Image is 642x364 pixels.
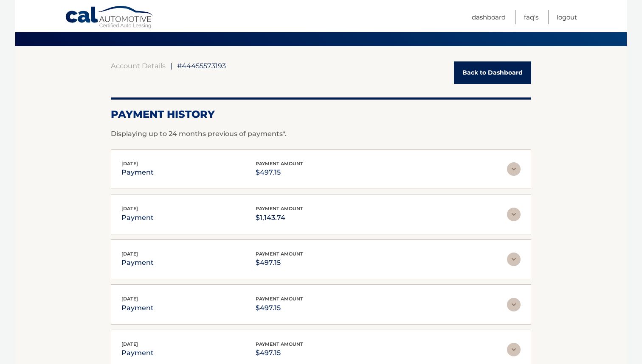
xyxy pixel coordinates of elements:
[557,10,577,24] a: Logout
[121,341,138,347] span: [DATE]
[177,61,226,70] span: #44455573193
[111,129,531,139] p: Displaying up to 24 months previous of payments*.
[524,10,538,24] a: FAQ's
[454,61,531,84] a: Back to Dashboard
[111,108,531,121] h2: Payment History
[507,343,521,356] img: accordion-rest.svg
[65,6,154,30] a: Cal Automotive
[121,257,154,269] p: payment
[256,302,303,314] p: $497.15
[121,347,154,359] p: payment
[256,206,303,211] span: payment amount
[121,212,154,224] p: payment
[507,253,521,266] img: accordion-rest.svg
[256,341,303,347] span: payment amount
[256,167,303,178] p: $497.15
[507,208,521,221] img: accordion-rest.svg
[472,10,506,24] a: Dashboard
[121,167,154,178] p: payment
[507,298,521,311] img: accordion-rest.svg
[121,206,138,211] span: [DATE]
[111,61,166,70] a: Account Details
[121,161,138,167] span: [DATE]
[507,162,521,176] img: accordion-rest.svg
[256,161,303,167] span: payment amount
[121,296,138,302] span: [DATE]
[121,251,138,257] span: [DATE]
[256,212,303,224] p: $1,143.74
[256,347,303,359] p: $497.15
[256,251,303,257] span: payment amount
[121,302,154,314] p: payment
[256,257,303,269] p: $497.15
[256,296,303,302] span: payment amount
[170,61,172,70] span: |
